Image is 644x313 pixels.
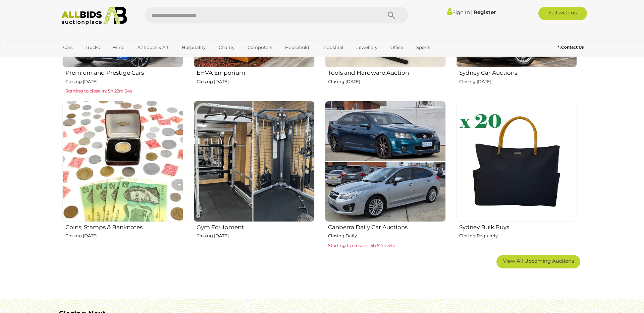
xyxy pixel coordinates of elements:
[496,255,580,268] a: View All Upcoming Auctions
[328,78,446,85] p: Closing [DATE]
[459,223,577,231] h2: Sydney Bulk Buys
[447,9,470,15] a: Sign In
[328,243,395,248] span: Starting to close in: 5h 52m 34s
[197,78,314,85] p: Closing [DATE]
[65,68,183,76] h2: Premium and Prestige Cars
[197,68,314,76] h2: EHVA Emporium
[558,45,584,50] b: Contact Us
[197,223,314,231] h2: Gym Equipment
[65,78,183,85] p: Closing [DATE]
[328,68,446,76] h2: Tools and Hardware Auction
[459,68,577,76] h2: Sydney Car Auctions
[58,7,130,25] img: Allbids.com.au
[62,101,183,222] img: Coins, Stamps & Banknotes
[197,232,314,240] p: Closing [DATE]
[325,101,446,250] a: Canberra Daily Car Auctions Closing Daily Starting to close in: 5h 52m 34s
[59,53,115,64] a: [GEOGRAPHIC_DATA]
[471,8,473,16] span: |
[177,42,210,53] a: Hospitality
[281,42,314,53] a: Household
[325,101,446,222] img: Canberra Daily Car Auctions
[412,42,434,53] a: Sports
[328,232,446,240] p: Closing Daily
[214,42,239,53] a: Charity
[81,42,104,53] a: Trucks
[328,223,446,231] h2: Canberra Daily Car Auctions
[243,42,276,53] a: Computers
[459,78,577,85] p: Closing [DATE]
[59,42,77,53] a: Cars
[456,101,577,250] a: Sydney Bulk Buys Closing Regularly
[62,101,183,250] a: Coins, Stamps & Banknotes Closing [DATE]
[65,88,132,93] span: Starting to close in: 5h 22m 34s
[65,232,183,240] p: Closing [DATE]
[474,9,496,15] a: Register
[558,44,585,51] a: Contact Us
[386,42,408,53] a: Office
[352,42,382,53] a: Jewellery
[318,42,348,53] a: Industrial
[456,101,577,222] img: Sydney Bulk Buys
[194,101,314,222] img: Gym Equipment
[133,42,173,53] a: Antiques & Art
[503,258,574,264] span: View All Upcoming Auctions
[375,7,408,23] button: Search
[538,7,587,20] a: Sell with us
[108,42,129,53] a: Wine
[65,223,183,231] h2: Coins, Stamps & Banknotes
[193,101,314,250] a: Gym Equipment Closing [DATE]
[459,232,577,240] p: Closing Regularly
